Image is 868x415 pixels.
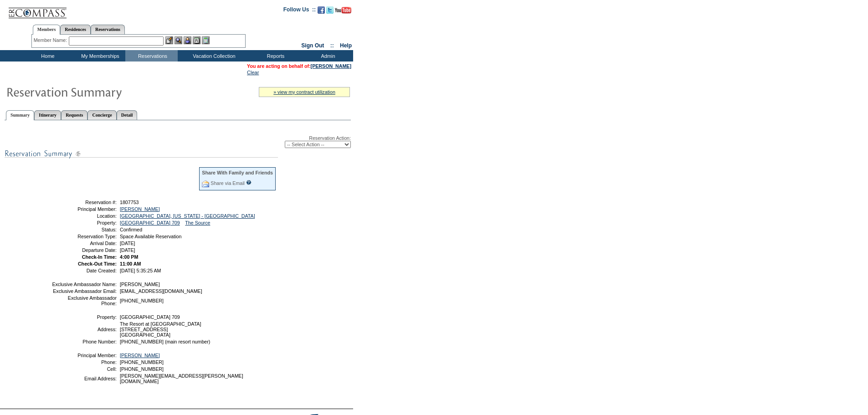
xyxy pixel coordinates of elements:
td: My Memberships [73,50,125,61]
img: View [175,36,182,44]
a: Become our fan on Facebook [318,9,325,15]
div: Member Name: [34,36,69,44]
img: b_edit.gif [165,36,173,44]
td: Departure Date: [51,247,117,253]
td: Reservation #: [51,200,117,205]
span: [PERSON_NAME] [120,282,160,287]
a: [PERSON_NAME] [120,206,160,212]
td: Phone: [51,359,117,365]
td: Exclusive Ambassador Email: [51,288,117,294]
span: [DATE] [120,247,135,253]
td: Email Address: [51,373,117,384]
img: Impersonate [184,36,191,44]
td: Location: [51,213,117,219]
img: Follow us on Twitter [326,6,334,14]
span: :: [330,42,334,49]
a: Clear [247,70,259,75]
td: Principal Member: [51,353,117,358]
input: What is this? [246,180,252,185]
a: [PERSON_NAME] [120,353,160,358]
span: [DATE] [120,241,135,246]
strong: Check-In Time: [82,254,117,260]
td: Status: [51,227,117,232]
td: Reports [248,50,301,61]
td: Follow Us :: [283,5,316,16]
span: 1807753 [120,200,139,205]
a: Reservations [91,25,125,34]
a: The Source [185,220,210,225]
span: 11:00 AM [120,261,141,266]
td: Address: [51,321,117,338]
a: Follow us on Twitter [326,9,334,15]
span: Space Available Reservation [120,234,181,239]
a: [PERSON_NAME] [311,63,351,69]
td: Vacation Collection [178,50,248,61]
img: Reservaton Summary [6,82,188,101]
a: Subscribe to our YouTube Channel [335,9,351,15]
a: » view my contract utilization [273,89,335,95]
td: Principal Member: [51,206,117,212]
img: b_calculator.gif [202,36,210,44]
td: Reservations [125,50,178,61]
a: Summary [6,110,34,120]
span: Confirmed [120,227,142,232]
a: Itinerary [34,110,61,120]
td: Exclusive Ambassador Phone: [51,295,117,306]
span: The Resort at [GEOGRAPHIC_DATA] [STREET_ADDRESS] [GEOGRAPHIC_DATA] [120,321,201,338]
a: Help [340,42,352,49]
div: Reservation Action: [5,135,351,148]
a: [GEOGRAPHIC_DATA] 709 [120,220,180,225]
a: [GEOGRAPHIC_DATA], [US_STATE] - [GEOGRAPHIC_DATA] [120,213,255,219]
td: Reservation Type: [51,234,117,239]
span: 4:00 PM [120,254,138,260]
td: Admin [301,50,353,61]
span: [PHONE_NUMBER] [120,298,164,303]
span: [PHONE_NUMBER] (main resort number) [120,339,210,344]
span: [PHONE_NUMBER] [120,366,164,372]
span: [DATE] 5:35:25 AM [120,268,161,273]
td: Date Created: [51,268,117,273]
span: [PHONE_NUMBER] [120,359,164,365]
a: Members [33,25,61,35]
img: Become our fan on Facebook [318,6,325,14]
a: Requests [61,110,87,120]
a: Sign Out [301,42,324,49]
td: Cell: [51,366,117,372]
td: Property: [51,314,117,320]
a: Detail [117,110,138,120]
a: Share via Email [211,180,245,186]
div: Share With Family and Friends [202,170,273,175]
td: Exclusive Ambassador Name: [51,282,117,287]
img: subTtlResSummary.gif [5,148,278,159]
td: Property: [51,220,117,225]
a: Residences [60,25,91,34]
td: Arrival Date: [51,241,117,246]
td: Home [21,50,73,61]
span: You are acting on behalf of: [247,63,351,69]
a: Concierge [87,110,116,120]
strong: Check-Out Time: [78,261,117,266]
td: Phone Number: [51,339,117,344]
span: [PERSON_NAME][EMAIL_ADDRESS][PERSON_NAME][DOMAIN_NAME] [120,373,243,384]
span: [EMAIL_ADDRESS][DOMAIN_NAME] [120,288,202,294]
img: Subscribe to our YouTube Channel [335,7,351,14]
img: Reservations [193,36,200,44]
span: [GEOGRAPHIC_DATA] 709 [120,314,180,320]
